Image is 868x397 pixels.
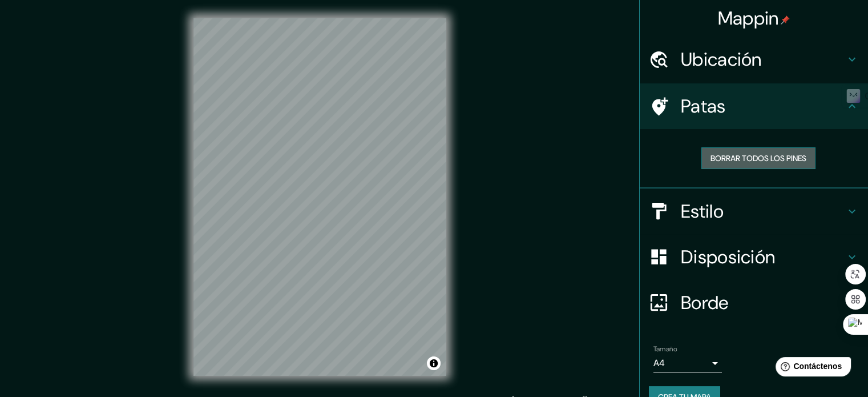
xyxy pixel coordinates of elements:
[681,245,775,269] font: Disposición
[640,280,868,326] div: Borde
[653,344,677,354] font: Tamaño
[681,47,762,71] font: Ubicación
[427,356,441,370] button: Activar o desactivar atribución
[681,291,729,315] font: Borde
[640,83,868,129] div: Patas
[640,189,868,234] div: Estilo
[681,199,724,223] font: Estilo
[193,18,446,376] canvas: Mapa
[681,94,726,118] font: Patas
[640,37,868,82] div: Ubicación
[701,147,815,169] button: Borrar todos los pines
[653,357,665,369] font: A4
[640,234,868,280] div: Disposición
[653,354,722,372] div: A4
[710,153,806,163] font: Borrar todos los pines
[766,352,855,384] iframe: Lanzador de widgets de ayuda
[718,6,779,30] font: Mappin
[781,15,790,25] img: pin-icon.png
